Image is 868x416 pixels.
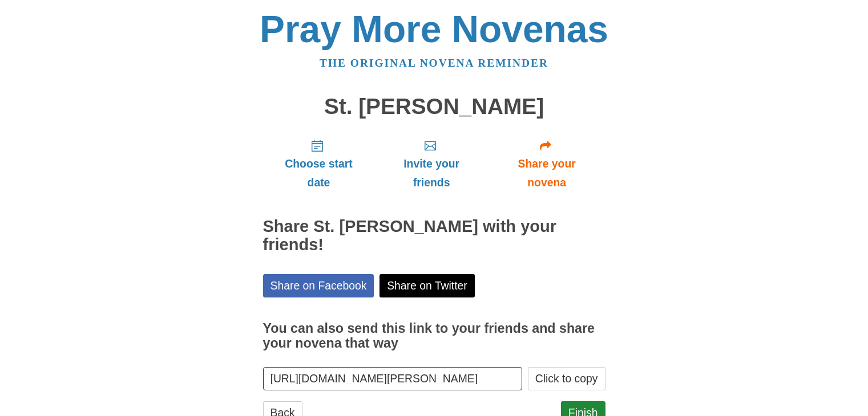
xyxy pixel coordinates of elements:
button: Click to copy [528,367,605,390]
a: Share on Twitter [380,274,475,297]
a: Choose start date [263,130,375,198]
a: Invite your friends [374,130,488,198]
a: Share on Facebook [263,274,374,297]
h2: Share St. [PERSON_NAME] with your friends! [263,218,605,254]
h1: St. [PERSON_NAME] [263,95,605,119]
a: Share your novena [488,130,605,198]
span: Share your novena [500,154,594,192]
span: Invite your friends [386,154,477,192]
h3: You can also send this link to your friends and share your novena that way [263,321,605,350]
a: Pray More Novenas [260,8,608,50]
span: Choose start date [274,154,364,192]
a: The original novena reminder [320,57,548,69]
